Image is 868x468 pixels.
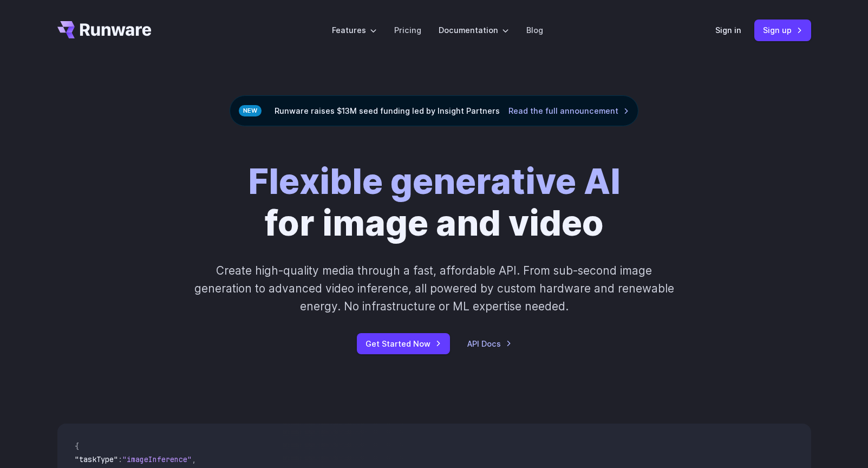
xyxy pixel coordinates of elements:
span: "taskType" [75,454,118,464]
h1: for image and video [248,161,621,244]
span: { [75,441,79,451]
a: Get Started Now [357,333,450,354]
strong: Flexible generative AI [248,160,621,202]
span: , [192,454,196,464]
span: "imageInference" [122,454,192,464]
a: Sign up [754,19,811,41]
a: Go to / [57,21,152,38]
span: : [118,454,122,464]
a: Pricing [394,24,421,36]
label: Documentation [439,24,509,36]
a: Sign in [715,24,741,36]
label: Features [332,24,377,36]
a: Read the full announcement [508,105,629,117]
div: Runware raises $13M seed funding led by Insight Partners [230,95,638,126]
p: Create high-quality media through a fast, affordable API. From sub-second image generation to adv... [193,262,675,316]
a: Blog [526,24,543,36]
a: API Docs [467,337,512,350]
